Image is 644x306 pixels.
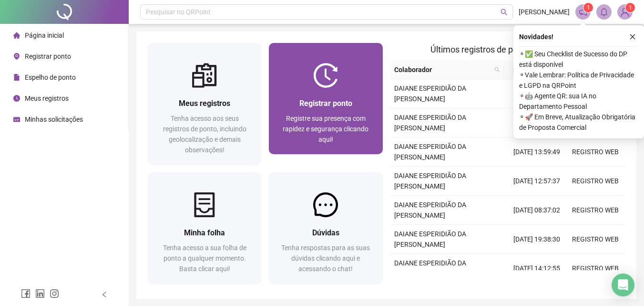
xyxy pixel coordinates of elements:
[508,254,566,283] td: [DATE] 14:12:55
[312,228,339,237] span: Dúvidas
[508,196,566,225] td: [DATE] 08:37:02
[281,244,370,273] span: Tenha respostas para as suas dúvidas clicando aqui e acessando o chat!
[25,53,71,60] span: Registrar ponto
[394,143,466,161] span: DAIANE ESPERIDIÃO DA [PERSON_NAME]
[504,61,561,79] th: Data/Hora
[612,274,634,296] div: Open Intercom Messenger
[519,91,638,112] span: ⚬ 🤖 Agente QR: sua IA no Departamento Pessoal
[430,44,584,54] span: Últimos registros de ponto sincronizados
[13,53,20,60] span: environment
[519,7,570,17] span: [PERSON_NAME]
[163,115,246,154] span: Tenha acesso aos seus registros de ponto, incluindo geolocalização e demais observações!
[492,63,502,77] span: search
[179,99,230,108] span: Meus registros
[494,67,500,73] span: search
[299,99,352,108] span: Registrar ponto
[101,291,108,298] span: left
[618,5,632,19] img: 84177
[629,4,632,11] span: 1
[35,289,45,298] span: linkedin
[13,116,20,123] span: schedule
[508,64,549,75] span: Data/Hora
[519,112,638,133] span: ⚬ 🚀 Em Breve, Atualização Obrigatória de Proposta Comercial
[508,167,566,196] td: [DATE] 12:57:37
[508,108,566,137] td: [DATE] 18:28:55
[519,32,553,42] span: Novidades !
[519,70,638,91] span: ⚬ Vale Lembrar: Política de Privacidade e LGPD na QRPoint
[394,114,466,132] span: DAIANE ESPERIDIÃO DA [PERSON_NAME]
[13,74,20,81] span: file
[501,9,508,16] span: search
[394,172,466,190] span: DAIANE ESPERIDIÃO DA [PERSON_NAME]
[579,8,587,16] span: notification
[566,196,625,225] td: REGISTRO WEB
[566,254,625,283] td: REGISTRO WEB
[629,33,636,40] span: close
[25,116,83,123] span: Minhas solicitações
[50,289,59,298] span: instagram
[163,244,246,273] span: Tenha acesso a sua folha de ponto a qualquer momento. Basta clicar aqui!
[587,4,590,11] span: 1
[508,137,566,167] td: [DATE] 13:59:49
[394,230,466,248] span: DAIANE ESPERIDIÃO DA [PERSON_NAME]
[566,225,625,254] td: REGISTRO WEB
[566,167,625,196] td: REGISTRO WEB
[184,228,225,237] span: Minha folha
[148,43,261,165] a: Meus registrosTenha acesso aos seus registros de ponto, incluindo geolocalização e demais observa...
[269,172,382,284] a: DúvidasTenha respostas para as suas dúvidas clicando aqui e acessando o chat!
[394,259,466,277] span: DAIANE ESPERIDIÃO DA [PERSON_NAME]
[25,74,76,81] span: Espelho de ponto
[394,64,491,75] span: Colaborador
[394,84,466,103] span: DAIANE ESPERIDIÃO DA [PERSON_NAME]
[394,201,466,219] span: DAIANE ESPERIDIÃO DA [PERSON_NAME]
[583,3,593,12] sup: 1
[519,49,638,70] span: ⚬ ✅ Seu Checklist de Sucesso do DP está disponível
[25,95,69,102] span: Meus registros
[21,289,31,298] span: facebook
[25,32,64,39] span: Página inicial
[625,3,635,12] sup: Atualize o seu contato no menu Meus Dados
[600,8,608,16] span: bell
[148,172,261,284] a: Minha folhaTenha acesso a sua folha de ponto a qualquer momento. Basta clicar aqui!
[508,225,566,254] td: [DATE] 19:38:30
[13,32,20,39] span: home
[269,43,382,154] a: Registrar pontoRegistre sua presença com rapidez e segurança clicando aqui!
[508,79,566,108] td: [DATE] 08:29:29
[566,137,625,167] td: REGISTRO WEB
[13,95,20,102] span: clock-circle
[283,115,368,143] span: Registre sua presença com rapidez e segurança clicando aqui!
